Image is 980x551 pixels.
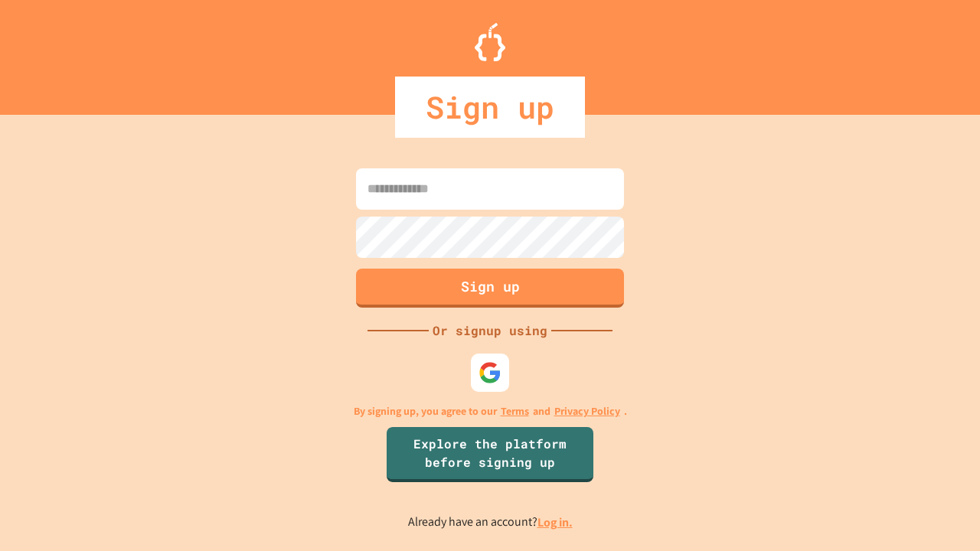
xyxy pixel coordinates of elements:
[356,269,624,308] button: Sign up
[554,403,620,419] a: Privacy Policy
[475,23,505,61] img: Logo.svg
[395,77,585,138] div: Sign up
[354,403,627,419] p: By signing up, you agree to our and .
[501,403,529,419] a: Terms
[537,514,573,530] a: Log in.
[408,513,573,532] p: Already have an account?
[479,361,501,384] img: google-icon.svg
[429,321,551,340] div: Or signup using
[387,427,593,482] a: Explore the platform before signing up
